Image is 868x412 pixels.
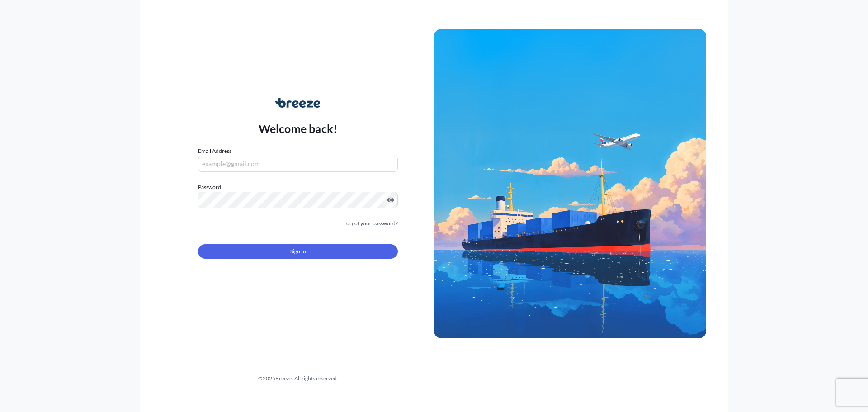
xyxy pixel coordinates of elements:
span: Sign In [290,247,306,256]
img: Ship illustration [434,29,706,338]
button: Show password [387,196,394,204]
div: © 2025 Breeze. All rights reserved. [162,374,434,383]
a: Forgot your password? [343,219,398,228]
label: Password [198,183,398,192]
p: Welcome back! [259,121,338,136]
label: Email Address [198,147,231,156]
input: example@gmail.com [198,156,398,172]
button: Sign In [198,244,398,259]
